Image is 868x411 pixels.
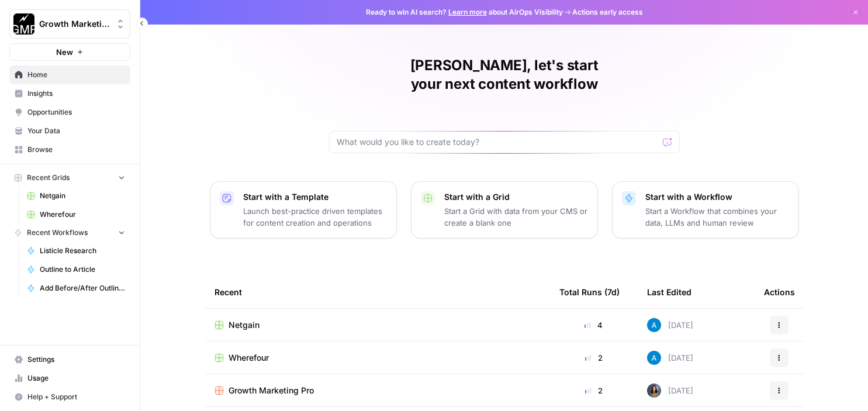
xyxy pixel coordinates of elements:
span: Home [27,70,125,80]
a: Netgain [215,319,541,331]
div: [DATE] [647,351,693,365]
div: Actions [764,276,795,308]
a: Growth Marketing Pro [215,385,541,396]
button: Start with a WorkflowStart a Workflow that combines your data, LLMs and human review [612,181,799,239]
a: Wherefour [215,352,541,364]
span: Listicle Research [40,246,125,256]
h1: [PERSON_NAME], let's start your next content workflow [329,56,680,94]
a: Insights [9,84,130,103]
button: Start with a TemplateLaunch best-practice driven templates for content creation and operations [210,181,397,239]
span: Ready to win AI search? about AirOps Visibility [366,7,563,18]
span: New [56,46,73,58]
input: What would you like to create today? [337,136,658,148]
a: Usage [9,369,130,388]
div: 2 [559,352,628,364]
img: do124gdx894f335zdccqe6wlef5a [647,351,661,365]
span: Insights [27,88,125,99]
span: Add Before/After Outline to KB [40,283,125,293]
div: 2 [559,385,628,396]
div: [DATE] [647,384,693,398]
p: Start a Workflow that combines your data, LLMs and human review [645,205,789,229]
p: Start with a Grid [444,191,588,203]
span: Growth Marketing Pro [229,385,314,396]
span: Opportunities [27,107,125,118]
span: Your Data [27,126,125,136]
span: Actions early access [572,7,643,18]
span: Netgain [40,191,125,201]
span: Usage [27,373,125,384]
a: Home [9,65,130,84]
span: Help + Support [27,392,125,402]
span: Recent Workflows [27,227,88,238]
span: Netgain [229,319,260,331]
button: Help + Support [9,388,130,406]
img: Growth Marketing Pro Logo [13,13,34,34]
a: Learn more [448,8,487,16]
button: New [9,43,130,61]
a: Listicle Research [22,241,130,260]
a: Your Data [9,122,130,140]
button: Recent Grids [9,169,130,186]
span: Recent Grids [27,172,70,183]
button: Start with a GridStart a Grid with data from your CMS or create a blank one [411,181,598,239]
div: 4 [559,319,628,331]
a: Wherefour [22,205,130,224]
div: Recent [215,276,541,308]
a: Netgain [22,186,130,205]
a: Settings [9,350,130,369]
span: Wherefour [229,352,269,364]
a: Add Before/After Outline to KB [22,279,130,298]
a: Outline to Article [22,260,130,279]
span: Growth Marketing Pro [39,18,110,30]
div: [DATE] [647,318,693,332]
a: Opportunities [9,103,130,122]
p: Start with a Template [243,191,387,203]
span: Settings [27,354,125,365]
span: Browse [27,144,125,155]
button: Recent Workflows [9,224,130,241]
span: Outline to Article [40,264,125,275]
a: Browse [9,140,130,159]
img: q840ambyqsdkpt4363qgssii3vef [647,384,661,398]
span: Wherefour [40,209,125,220]
div: Total Runs (7d) [559,276,620,308]
p: Start with a Workflow [645,191,789,203]
img: do124gdx894f335zdccqe6wlef5a [647,318,661,332]
p: Start a Grid with data from your CMS or create a blank one [444,205,588,229]
div: Last Edited [647,276,691,308]
button: Workspace: Growth Marketing Pro [9,9,130,39]
p: Launch best-practice driven templates for content creation and operations [243,205,387,229]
